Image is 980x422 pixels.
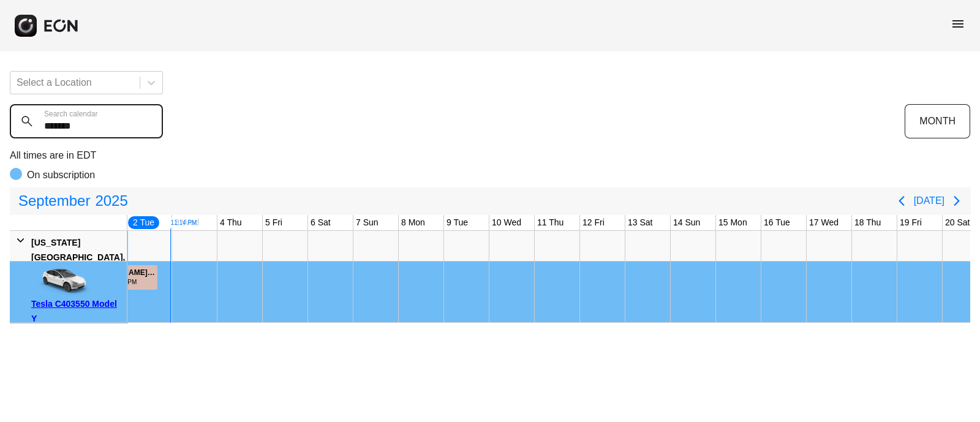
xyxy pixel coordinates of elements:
[263,215,285,230] div: 5 Fri
[944,189,969,213] button: Next page
[10,148,970,163] p: All times are in EDT
[308,215,333,230] div: 6 Sat
[897,215,924,230] div: 19 Fri
[31,296,123,326] div: Tesla C403550 Model Y
[889,189,914,213] button: Previous page
[580,215,607,230] div: 12 Fri
[31,266,92,296] img: car
[943,215,972,230] div: 20 Sat
[92,189,130,213] span: 2025
[914,190,944,212] button: [DATE]
[852,215,883,230] div: 18 Thu
[951,17,965,31] span: menu
[31,235,125,279] div: [US_STATE][GEOGRAPHIC_DATA], [GEOGRAPHIC_DATA]
[807,215,841,230] div: 17 Wed
[27,168,95,183] p: On subscription
[625,215,655,230] div: 13 Sat
[671,215,703,230] div: 14 Sun
[761,215,793,230] div: 16 Tue
[535,215,566,230] div: 11 Thu
[127,215,160,230] div: 2 Tue
[905,104,970,138] button: MONTH
[353,215,381,230] div: 7 Sun
[217,215,244,230] div: 4 Thu
[399,215,428,230] div: 8 Mon
[44,109,97,119] label: Search calendar
[489,215,524,230] div: 10 Wed
[716,215,750,230] div: 15 Mon
[11,189,135,213] button: September2025
[16,189,92,213] span: September
[81,262,158,290] div: Rented for 30 days by Abel Rios Current status is late
[172,215,202,230] div: 3 Wed
[444,215,470,230] div: 9 Tue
